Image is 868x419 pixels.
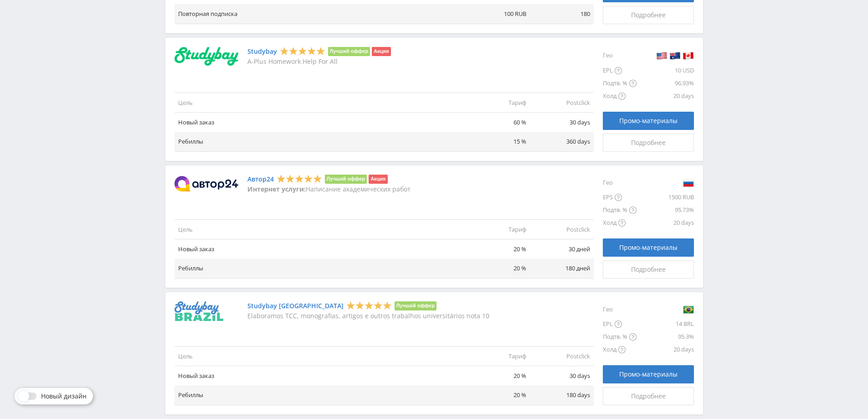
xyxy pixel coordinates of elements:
td: Цель [175,220,466,239]
td: 180 days [530,385,594,405]
td: Новый заказ [175,366,466,386]
span: Подробнее [631,393,666,400]
td: 20 % [466,239,530,259]
div: Гео [603,47,637,64]
div: EPL [603,318,637,331]
td: Повторная подписка [175,4,466,24]
span: Подробнее [631,11,666,19]
img: Studybay Brazil [175,301,223,321]
div: Подтв. % [603,204,637,217]
td: Новый заказ [175,113,466,132]
td: Тариф [466,347,530,366]
span: Промо-материалы [619,244,678,251]
span: Промо-материалы [619,371,678,378]
td: 20 % [466,259,530,278]
span: Новый дизайн [41,393,87,400]
a: Автор24 [247,176,274,183]
img: Studybay [175,47,238,66]
a: Промо-материалы [603,365,694,383]
div: 10 USD [637,64,694,77]
p: A-Plus Homework Help For All [247,58,391,65]
a: Studybay [GEOGRAPHIC_DATA] [247,302,344,310]
li: Лучший оффер [328,47,370,56]
li: Акция [372,47,390,56]
li: Лучший оффер [395,301,437,310]
div: Холд [603,90,637,103]
a: Подробнее [603,134,694,152]
td: Новый заказ [175,239,466,259]
span: Промо-материалы [619,117,678,124]
td: 30 дней [530,239,594,259]
td: 20 % [466,385,530,405]
td: Ребиллы [175,259,466,278]
td: 30 days [530,113,594,132]
div: Холд [603,217,637,229]
a: Промо-материалы [603,238,694,257]
td: 100 RUB [466,4,530,24]
td: Цель [175,93,466,113]
td: Тариф [466,220,530,239]
li: Акция [369,175,387,184]
a: Подробнее [603,260,694,279]
div: 14 BRL [637,318,694,331]
li: Лучший оффер [325,175,367,184]
div: Подтв. % [603,77,637,90]
span: Подробнее [631,266,666,273]
div: 5 Stars [280,46,325,56]
strong: Интернет услуги: [247,185,306,193]
div: 1500 RUB [637,191,694,204]
div: 95.3% [637,331,694,343]
td: 20 % [466,366,530,386]
div: 96.93% [637,77,694,90]
a: Подробнее [603,387,694,405]
td: 180 [530,4,594,24]
div: Гео [603,301,637,318]
a: Studybay [247,48,277,55]
td: Postclick [530,220,594,239]
div: 20 days [637,90,694,103]
td: 360 days [530,132,594,151]
div: 5 Stars [346,300,392,310]
p: Elaboramos TCC, monografias, artigos e outros trabalhos universitários nota 10 [247,312,489,320]
td: Ребиллы [175,385,466,405]
img: Автор24 [175,176,238,191]
td: 180 дней [530,259,594,278]
td: Postclick [530,347,594,366]
a: Промо-материалы [603,112,694,130]
td: Postclick [530,93,594,113]
div: 20 days [637,217,694,229]
div: Подтв. % [603,331,637,343]
td: Тариф [466,93,530,113]
td: 15 % [466,132,530,151]
div: EPL [603,64,637,77]
td: 30 days [530,366,594,386]
td: Цель [175,347,466,366]
p: Написание академических работ [247,186,411,193]
div: Холд [603,343,637,356]
td: Ребиллы [175,132,466,151]
a: Подробнее [603,6,694,24]
td: 60 % [466,113,530,132]
div: EPS [603,191,637,204]
span: Подробнее [631,139,666,146]
div: Гео [603,175,637,191]
div: 95.73% [637,204,694,217]
div: 5 Stars [277,174,322,183]
div: 20 days [637,343,694,356]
